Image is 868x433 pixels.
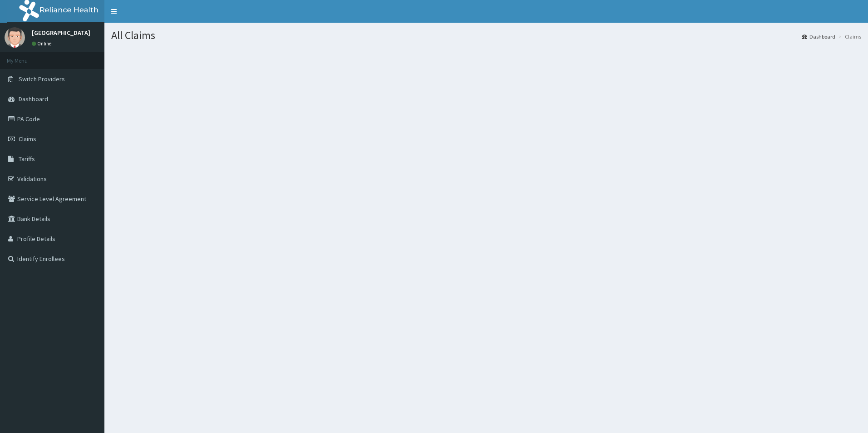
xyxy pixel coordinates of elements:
[5,27,25,48] img: User Image
[19,155,35,163] span: Tariffs
[836,33,861,40] li: Claims
[802,33,835,40] a: Dashboard
[19,75,65,83] span: Switch Providers
[111,30,861,41] h1: All Claims
[19,95,48,103] span: Dashboard
[19,135,36,143] span: Claims
[32,40,54,47] a: Online
[32,30,90,36] p: [GEOGRAPHIC_DATA]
